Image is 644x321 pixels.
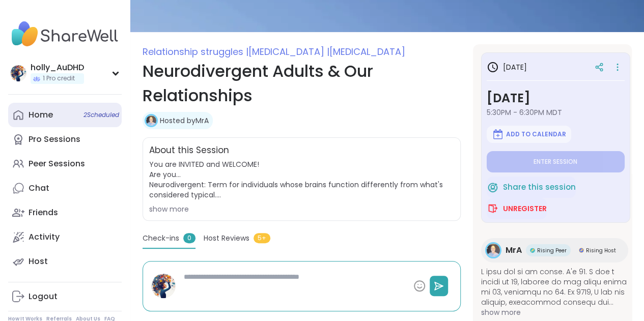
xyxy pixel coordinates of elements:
a: Pro Sessions [8,127,122,152]
a: Activity [8,225,122,249]
img: Rising Peer [530,248,535,253]
h3: [DATE] [487,61,527,73]
img: Rising Host [579,248,584,253]
span: show more [481,307,630,317]
span: Relationship struggles | [143,45,248,58]
div: Host [29,256,48,267]
span: 1 Pro credit [43,74,75,83]
span: 5+ [254,233,270,243]
img: ShareWell Nav Logo [8,16,122,52]
span: Host Reviews [204,233,249,244]
img: holly_AuDHD [151,274,176,298]
span: [MEDICAL_DATA] [329,45,405,58]
span: Rising Peer [537,247,567,254]
span: Add to Calendar [506,130,566,138]
a: Friends [8,200,122,225]
img: ShareWell Logomark [492,128,504,140]
button: Enter session [487,151,625,172]
div: Pro Sessions [29,134,80,145]
h2: About this Session [149,144,229,157]
img: MrA [487,244,500,257]
button: Unregister [487,198,547,219]
img: ShareWell Logomark [487,202,499,215]
a: Hosted byMrA [160,115,209,126]
img: MrA [146,115,156,126]
a: Peer Sessions [8,152,122,176]
div: Friends [29,207,58,218]
span: Rising Host [586,247,616,254]
div: Logout [29,291,58,302]
h1: Neurodivergent Adults & Our Relationships [143,59,461,108]
div: holly_AuDHD [31,62,84,73]
span: 5:30PM - 6:30PM MDT [487,107,625,118]
div: show more [149,204,454,214]
button: Share this session [487,177,576,198]
span: Share this session [503,182,576,193]
img: holly_AuDHD [10,65,26,81]
a: Host [8,249,122,274]
span: You are INVITED and WELCOME! Are you... Neurodivergent: Term for individuals whose brains functio... [149,159,454,200]
button: Add to Calendar [487,126,571,143]
div: Peer Sessions [29,158,85,169]
span: 0 [183,233,195,243]
span: Check-ins [143,233,179,244]
span: Unregister [503,203,547,214]
span: [MEDICAL_DATA] | [248,45,329,58]
a: Logout [8,284,122,309]
a: Chat [8,176,122,200]
h3: [DATE] [487,89,625,107]
a: Home2Scheduled [8,103,122,127]
span: MrA [506,244,522,256]
img: ShareWell Logomark [487,181,499,193]
span: 2 Scheduled [83,111,119,119]
a: MrAMrARising PeerRising PeerRising HostRising Host [481,238,628,262]
span: Enter session [534,158,577,166]
span: L ipsu dol si am conse. A'e 91. S doe t incidi ut 19, laboree do mag aliqu enima mi 03, veniamqu ... [481,267,630,307]
div: Home [29,109,53,121]
div: Chat [29,183,49,194]
div: Activity [29,231,60,243]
